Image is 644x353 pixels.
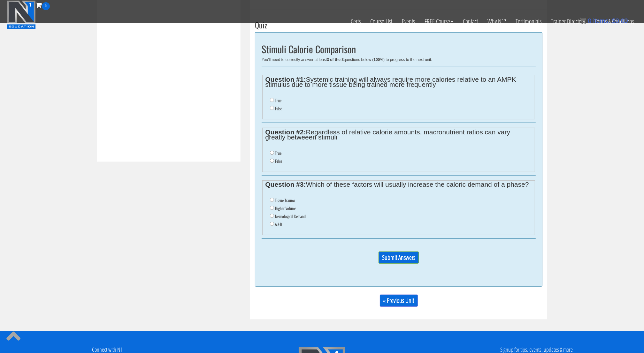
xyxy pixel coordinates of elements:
a: « Previous Unit [380,295,418,307]
label: Higher Volume [275,206,296,211]
strong: Question #1: [265,76,306,83]
a: Why N1? [483,10,511,33]
a: Trainer Directory [546,10,590,33]
a: Contact [458,10,483,33]
legend: Which of these factors will usually increase the caloric demand of a phase? [265,182,532,187]
a: Certs [346,10,365,33]
img: icon11.png [580,18,586,24]
label: True [275,151,281,156]
span: 0 [588,17,591,24]
b: 100% [373,57,383,62]
label: False [275,106,282,111]
a: Events [397,10,420,33]
span: 0 [42,2,50,10]
label: A & B [275,222,282,227]
bdi: 0.00 [612,17,628,24]
span: $ [612,17,616,24]
a: Testimonials [511,10,546,33]
a: Course List [365,10,397,33]
img: n1-education [7,0,36,29]
b: 3 of the 3 [327,57,344,62]
input: Submit Answers [379,252,419,264]
div: You’ll need to correctly answer at least questions below ( ) to progress to the next unit. [262,57,536,62]
span: items: [593,17,610,24]
strong: Question #2: [265,128,306,136]
a: 0 items: $0.00 [580,17,628,24]
legend: Systemic training will always require more calories relative to an AMPK stimulus due to more tiss... [265,77,532,87]
a: Terms & Conditions [590,10,639,33]
h4: Connect with N1 [5,347,210,353]
a: 0 [36,1,50,9]
h2: Stimuli Calorie Comparison [262,44,536,54]
label: Neurological Demand [275,214,306,219]
label: Tissue Trauma [275,198,295,203]
legend: Regardless of relative calorie amounts, macronutrient ratios can vary greatly betweeen stimuli [265,130,532,140]
a: FREE Course [420,10,458,33]
h4: Signup for tips, events, updates & more [434,347,639,353]
label: False [275,159,282,164]
strong: Question #3: [265,181,306,188]
label: True [275,98,281,103]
